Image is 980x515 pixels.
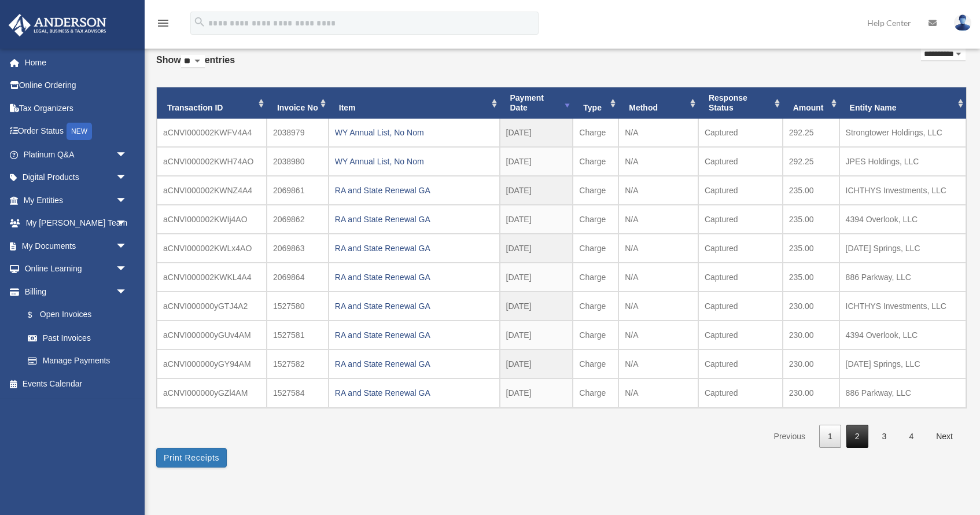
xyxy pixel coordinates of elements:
[267,350,329,378] td: 1527582
[783,292,839,321] td: 230.00
[156,448,227,468] button: Print Receipts
[335,356,493,372] div: RA and State Renewal GA
[335,153,493,170] div: WY Annual List, No Nom
[116,166,139,190] span: arrow_drop_down
[839,292,966,321] td: ICHTHYS Investments, LLC
[698,87,783,119] th: Response Status: activate to sort column ascending
[8,166,145,189] a: Digital Productsarrow_drop_down
[8,143,145,166] a: Platinum Q&Aarrow_drop_down
[618,234,698,263] td: N/A
[267,87,329,119] th: Invoice No: activate to sort column ascending
[335,298,493,314] div: RA and State Renewal GA
[500,292,573,321] td: [DATE]
[335,385,493,401] div: RA and State Renewal GA
[267,263,329,292] td: 2069864
[839,176,966,205] td: ICHTHYS Investments, LLC
[16,303,145,327] a: $Open Invoices
[67,123,92,140] div: NEW
[500,234,573,263] td: [DATE]
[618,321,698,350] td: N/A
[618,205,698,234] td: N/A
[698,147,783,176] td: Captured
[839,205,966,234] td: 4394 Overlook, LLC
[8,120,145,144] a: Order StatusNEW
[181,55,205,68] select: Showentries
[618,119,698,147] td: N/A
[116,280,139,304] span: arrow_drop_down
[335,124,493,141] div: WY Annual List, No Nom
[8,234,145,257] a: My Documentsarrow_drop_down
[618,378,698,407] td: N/A
[839,147,966,176] td: JPES Holdings, LLC
[783,378,839,407] td: 230.00
[698,378,783,407] td: Captured
[698,263,783,292] td: Captured
[573,147,618,176] td: Charge
[267,119,329,147] td: 2038979
[573,176,618,205] td: Charge
[954,14,971,31] img: User Pic
[8,97,145,120] a: Tax Organizers
[618,263,698,292] td: N/A
[156,52,235,80] label: Show entries
[8,372,145,395] a: Events Calendar
[335,327,493,343] div: RA and State Renewal GA
[116,234,139,258] span: arrow_drop_down
[839,119,966,147] td: Strongtower Holdings, LLC
[783,87,839,119] th: Amount: activate to sort column ascending
[698,234,783,263] td: Captured
[900,425,922,448] a: 4
[573,119,618,147] td: Charge
[8,212,145,235] a: My [PERSON_NAME] Teamarrow_drop_down
[927,425,961,448] a: Next
[8,51,145,74] a: Home
[698,350,783,378] td: Captured
[500,350,573,378] td: [DATE]
[500,205,573,234] td: [DATE]
[267,205,329,234] td: 2069862
[329,87,500,119] th: Item: activate to sort column ascending
[156,20,170,30] a: menu
[783,350,839,378] td: 230.00
[500,119,573,147] td: [DATE]
[335,211,493,227] div: RA and State Renewal GA
[839,263,966,292] td: 886 Parkway, LLC
[783,321,839,350] td: 230.00
[839,378,966,407] td: 886 Parkway, LLC
[573,263,618,292] td: Charge
[573,378,618,407] td: Charge
[157,234,267,263] td: aCNVI000002KWLx4AO
[116,212,139,236] span: arrow_drop_down
[618,147,698,176] td: N/A
[267,292,329,321] td: 1527580
[157,87,267,119] th: Transaction ID: activate to sort column ascending
[618,176,698,205] td: N/A
[335,269,493,285] div: RA and State Renewal GA
[783,263,839,292] td: 235.00
[116,257,139,281] span: arrow_drop_down
[157,147,267,176] td: aCNVI000002KWH74AO
[698,119,783,147] td: Captured
[156,16,170,30] i: menu
[573,321,618,350] td: Charge
[16,350,145,373] a: Manage Payments
[698,321,783,350] td: Captured
[698,292,783,321] td: Captured
[193,16,206,28] i: search
[116,189,139,212] span: arrow_drop_down
[157,292,267,321] td: aCNVI000000yGTJ4A2
[5,14,110,36] img: Anderson Advisors Platinum Portal
[8,257,145,281] a: Online Learningarrow_drop_down
[573,292,618,321] td: Charge
[267,378,329,407] td: 1527584
[157,378,267,407] td: aCNVI000000yGZl4AM
[157,119,267,147] td: aCNVI000002KWFV4A4
[267,234,329,263] td: 2069863
[157,350,267,378] td: aCNVI000000yGY94AM
[573,234,618,263] td: Charge
[783,234,839,263] td: 235.00
[819,425,841,448] a: 1
[157,321,267,350] td: aCNVI000000yGUv4AM
[839,321,966,350] td: 4394 Overlook, LLC
[618,350,698,378] td: N/A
